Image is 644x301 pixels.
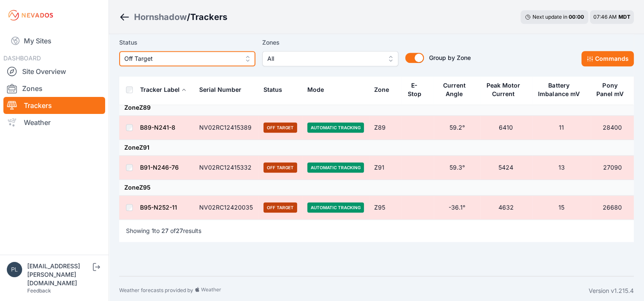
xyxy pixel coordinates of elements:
span: Off Target [263,202,297,213]
td: 28400 [591,116,634,140]
td: 15 [532,196,591,220]
span: / [187,11,190,23]
div: Current Angle [439,81,469,98]
div: Version v1.215.4 [589,287,634,295]
div: [EMAIL_ADDRESS][PERSON_NAME][DOMAIN_NAME] [27,262,91,287]
td: 27090 [591,156,634,180]
label: Zones [262,37,398,48]
td: -36.1° [434,196,480,220]
span: All [267,54,381,64]
span: DASHBOARD [3,54,41,62]
span: MDT [618,14,630,20]
span: 27 [161,227,169,234]
div: 00 : 00 [569,14,584,20]
a: Site Overview [3,63,105,80]
div: Serial Number [199,85,241,94]
td: Z95 [369,196,401,220]
button: All [262,51,398,66]
td: NV02RC12415389 [194,116,258,140]
span: Off Target [263,162,297,173]
div: Status [263,85,282,94]
a: Zones [3,80,105,97]
a: Hornshadow [134,11,187,23]
button: Current Angle [439,75,475,104]
img: plsmith@sundt.com [7,262,22,277]
a: B95-N252-11 [140,204,177,211]
span: Automatic Tracking [307,162,364,173]
label: Status [119,37,255,48]
a: B89-N241-8 [140,124,175,131]
td: 59.2° [434,116,480,140]
div: Mode [307,85,324,94]
button: Commands [581,51,634,66]
td: 11 [532,116,591,140]
td: 26680 [591,196,634,220]
button: Serial Number [199,80,248,100]
td: NV02RC12415332 [194,156,258,180]
div: E-Stop [406,81,423,98]
td: Zone Z89 [119,100,634,116]
button: Battery Imbalance mV [537,75,586,104]
button: Mode [307,80,331,100]
span: 07:46 AM [593,14,617,20]
td: 4632 [480,196,532,220]
nav: Breadcrumb [119,6,227,28]
span: Automatic Tracking [307,202,364,213]
div: Tracker Label [140,85,180,94]
td: Zone Z91 [119,140,634,156]
img: Nevados [7,9,54,22]
td: NV02RC12420035 [194,196,258,220]
h3: Trackers [190,11,227,23]
button: Tracker Label [140,80,186,100]
a: My Sites [3,31,105,51]
span: Off Target [263,122,297,133]
button: Zone [374,80,396,100]
span: 1 [152,227,154,234]
button: Off Target [119,51,255,66]
td: Zone Z95 [119,180,634,196]
span: Off Target [124,54,238,64]
a: Feedback [27,287,51,294]
td: Z89 [369,116,401,140]
a: Weather [3,114,105,131]
a: Trackers [3,97,105,114]
span: Group by Zone [429,54,471,61]
div: Zone [374,85,389,94]
td: 5424 [480,156,532,180]
span: Automatic Tracking [307,122,364,133]
span: Next update in [532,14,567,20]
button: Pony Panel mV [596,75,629,104]
td: 59.3° [434,156,480,180]
td: Z91 [369,156,401,180]
div: Weather forecasts provided by [119,287,589,295]
button: Status [263,80,289,100]
td: 6410 [480,116,532,140]
td: 13 [532,156,591,180]
button: Peak Motor Current [485,75,527,104]
button: E-Stop [406,75,429,104]
div: Pony Panel mV [596,81,624,98]
div: Battery Imbalance mV [537,81,581,98]
div: Peak Motor Current [485,81,522,98]
span: 27 [176,227,183,234]
a: B91-N246-76 [140,164,179,171]
p: Showing to of results [126,227,201,235]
